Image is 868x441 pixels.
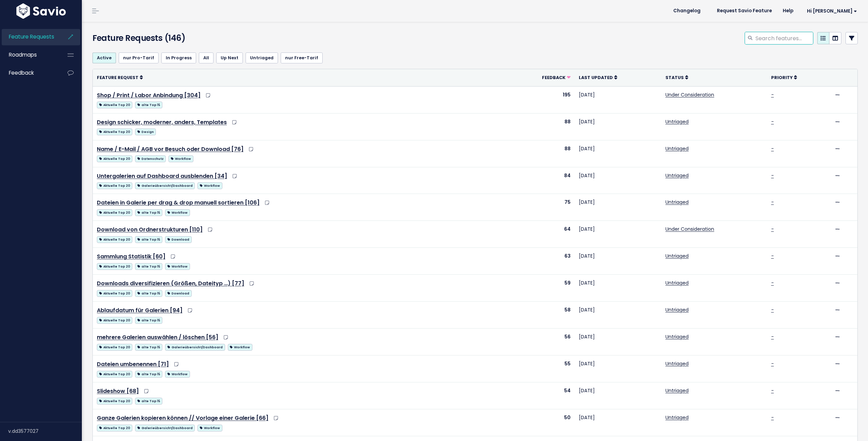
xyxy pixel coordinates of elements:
[97,172,227,180] a: Untergalerien auf Dashboard ausblenden [34]
[579,75,613,80] span: Last Updated
[575,248,661,275] td: [DATE]
[199,52,214,63] a: All
[97,263,132,270] span: Aktuelle Top 20
[506,302,575,329] td: 58
[506,275,575,302] td: 59
[711,6,777,16] a: Request Savio Feature
[97,317,132,324] span: Aktuelle Top 20
[575,113,661,140] td: [DATE]
[97,74,143,81] a: Feature Request
[575,86,661,113] td: [DATE]
[771,253,774,259] a: -
[97,344,132,351] span: Aktuelle Top 20
[771,226,774,232] a: -
[135,425,195,431] span: Galerieübersicht/Dashboard
[575,221,661,248] td: [DATE]
[135,343,162,351] a: alte Top 15
[771,172,774,179] a: -
[228,343,252,351] a: Workflow
[97,181,132,189] a: Aktuelle Top 20
[2,47,57,63] a: Roadmaps
[506,86,575,113] td: 195
[97,371,132,378] span: Aktuelle Top 20
[2,65,57,81] a: Feedback
[165,289,191,297] a: Download
[506,329,575,355] td: 56
[771,279,774,286] a: -
[506,355,575,382] td: 55
[506,140,575,167] td: 88
[97,199,260,207] a: Dateien in Galerie per drag & drop manuell sortieren [106]
[135,398,162,405] span: alte Top 15
[197,182,222,189] span: Workflow
[135,182,195,189] span: Galerieübersicht/Dashboard
[799,6,863,16] a: Hi [PERSON_NAME]
[771,306,774,313] a: -
[97,182,132,189] span: Aktuelle Top 20
[135,262,162,270] a: alte Top 15
[97,91,201,99] a: Shop / Print / Labor Anbindung [304]
[246,52,278,63] a: Untriaged
[97,262,132,270] a: Aktuelle Top 20
[9,33,54,40] span: Feature Requests
[135,423,195,432] a: Galerieübersicht/Dashboard
[161,52,196,63] a: In Progress
[135,369,162,378] a: alte Top 15
[135,316,162,324] a: alte Top 15
[807,9,857,14] span: Hi [PERSON_NAME]
[197,423,222,432] a: Workflow
[673,9,701,13] span: Changelog
[665,172,689,179] a: Untriaged
[665,414,689,421] a: Untriaged
[165,236,191,243] span: Download
[97,127,132,136] a: Aktuelle Top 20
[165,209,190,216] span: Workflow
[771,414,774,421] a: -
[575,355,661,382] td: [DATE]
[506,221,575,248] td: 64
[2,29,57,45] a: Feature Requests
[135,209,162,216] span: alte Top 15
[777,6,799,16] a: Help
[15,3,68,19] img: logo-white.9d6f32f41409.svg
[135,344,162,351] span: alte Top 15
[771,333,774,340] a: -
[97,396,132,405] a: Aktuelle Top 20
[665,91,714,98] a: Under Consideration
[575,382,661,409] td: [DATE]
[97,145,244,153] a: Name / E-Mail / AGB vor Besuch oder Download [76]
[165,235,191,243] a: Download
[97,226,203,233] a: Download von Ordnerstrukturen [110]
[665,118,689,125] a: Untriaged
[575,194,661,221] td: [DATE]
[92,52,858,63] ul: Filter feature requests
[135,128,156,135] span: Design
[135,181,195,189] a: Galerieübersicht/Dashboard
[135,155,166,162] span: Datenschutz
[665,145,689,152] a: Untriaged
[168,154,193,163] a: Workflow
[97,425,132,431] span: Aktuelle Top 20
[575,140,661,167] td: [DATE]
[165,290,191,297] span: Download
[97,387,139,395] a: Slideshow [68]
[575,409,661,436] td: [DATE]
[119,52,159,63] a: nur Pro-Tarif
[575,302,661,329] td: [DATE]
[135,263,162,270] span: alte Top 15
[135,102,162,108] span: alte Top 15
[97,343,132,351] a: Aktuelle Top 20
[8,422,82,440] div: v.dd3577027
[165,343,225,351] a: Galerieübersicht/Dashboard
[506,167,575,194] td: 84
[665,74,688,81] a: Status
[755,32,813,44] input: Search features...
[97,102,132,108] span: Aktuelle Top 20
[135,127,156,136] a: Design
[506,409,575,436] td: 50
[665,253,689,259] a: Untriaged
[542,75,565,80] span: Feedback
[197,181,222,189] a: Workflow
[165,263,190,270] span: Workflow
[97,209,132,216] span: Aktuelle Top 20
